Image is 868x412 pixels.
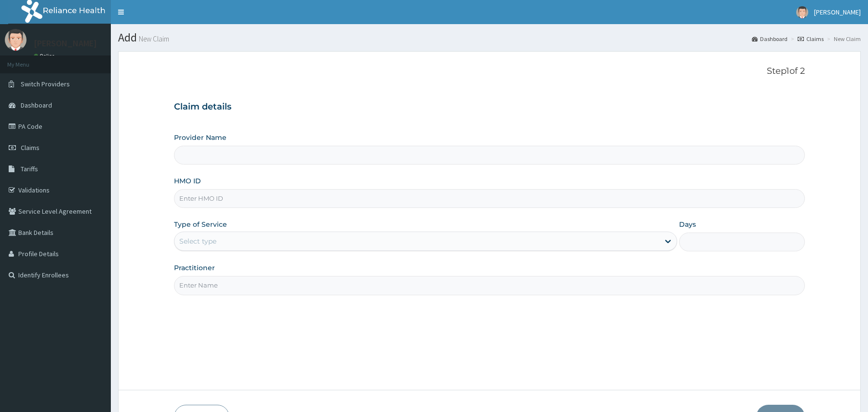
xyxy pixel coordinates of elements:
p: [PERSON_NAME] [34,39,97,48]
a: Dashboard [752,35,788,43]
span: Tariffs [21,165,38,173]
img: User Image [5,29,27,51]
label: Provider Name [174,133,227,142]
span: Claims [21,143,40,152]
img: User Image [796,6,808,18]
span: Dashboard [21,101,52,110]
label: Type of Service [174,220,227,229]
span: Switch Providers [21,80,70,88]
small: New Claim [137,35,169,42]
a: Claims [798,35,824,43]
input: Enter Name [174,276,804,295]
h3: Claim details [174,102,804,112]
div: Select type [179,236,216,246]
label: Practitioner [174,263,215,273]
input: Enter HMO ID [174,189,804,208]
label: Days [679,220,696,229]
label: HMO ID [174,176,201,186]
p: Step 1 of 2 [174,66,804,77]
li: New Claim [825,35,861,43]
span: [PERSON_NAME] [814,8,861,16]
h1: Add [118,31,861,44]
a: Online [34,53,57,59]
